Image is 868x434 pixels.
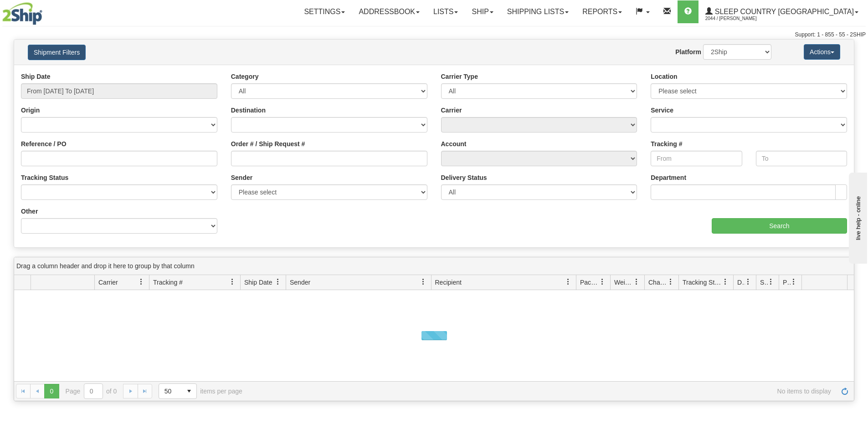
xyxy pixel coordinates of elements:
[648,278,668,287] span: Charge
[66,383,117,399] span: Page of 0
[737,278,745,287] span: Delivery Status
[651,173,686,182] label: Department
[2,2,42,25] img: logo2044.jpg
[718,274,733,290] a: Tracking Status filter column settings
[44,384,59,398] span: Page 0
[2,31,866,39] div: Support: 1 - 855 - 55 - 2SHIP
[712,218,847,234] input: Search
[629,274,644,290] a: Weight filter column settings
[783,278,791,287] span: Pickup Status
[651,72,677,81] label: Location
[21,106,40,115] label: Origin
[231,106,266,115] label: Destination
[500,0,575,23] a: Shipping lists
[441,106,462,115] label: Carrier
[705,14,774,23] span: 2044 / [PERSON_NAME]
[134,274,149,290] a: Carrier filter column settings
[614,278,633,287] span: Weight
[255,388,831,395] span: No items to display
[441,72,478,81] label: Carrier Type
[675,47,701,56] label: Platform
[651,106,673,115] label: Service
[713,8,854,15] span: Sleep Country [GEOGRAPHIC_DATA]
[435,278,462,287] span: Recipient
[804,44,840,60] button: Actions
[182,384,196,398] span: select
[837,384,852,398] a: Refresh
[699,0,865,23] a: Sleep Country [GEOGRAPHIC_DATA] 2044 / [PERSON_NAME]
[441,173,487,182] label: Delivery Status
[153,278,183,287] span: Tracking #
[651,139,682,148] label: Tracking #
[14,257,854,275] div: grid grouping header
[28,45,86,60] button: Shipment Filters
[297,0,352,23] a: Settings
[426,0,465,23] a: Lists
[756,151,847,166] input: To
[786,274,801,290] a: Pickup Status filter column settings
[580,278,599,287] span: Packages
[441,139,467,148] label: Account
[663,274,678,290] a: Charge filter column settings
[416,274,431,290] a: Sender filter column settings
[159,383,242,399] span: items per page
[740,274,756,290] a: Delivery Status filter column settings
[560,274,576,290] a: Recipient filter column settings
[651,151,742,166] input: From
[244,278,272,287] span: Ship Date
[159,383,197,399] span: Page sizes drop down
[21,173,68,182] label: Tracking Status
[21,207,38,216] label: Other
[290,278,310,287] span: Sender
[164,387,176,396] span: 50
[352,0,426,23] a: Addressbook
[231,139,305,148] label: Order # / Ship Request #
[98,278,118,287] span: Carrier
[21,139,67,148] label: Reference / PO
[575,0,629,23] a: Reports
[231,72,259,81] label: Category
[760,278,768,287] span: Shipment Issues
[595,274,610,290] a: Packages filter column settings
[7,8,84,15] div: live help - online
[763,274,779,290] a: Shipment Issues filter column settings
[21,72,51,81] label: Ship Date
[270,274,286,290] a: Ship Date filter column settings
[225,274,240,290] a: Tracking # filter column settings
[683,278,722,287] span: Tracking Status
[847,170,867,263] iframe: chat widget
[231,173,252,182] label: Sender
[465,0,500,23] a: Ship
